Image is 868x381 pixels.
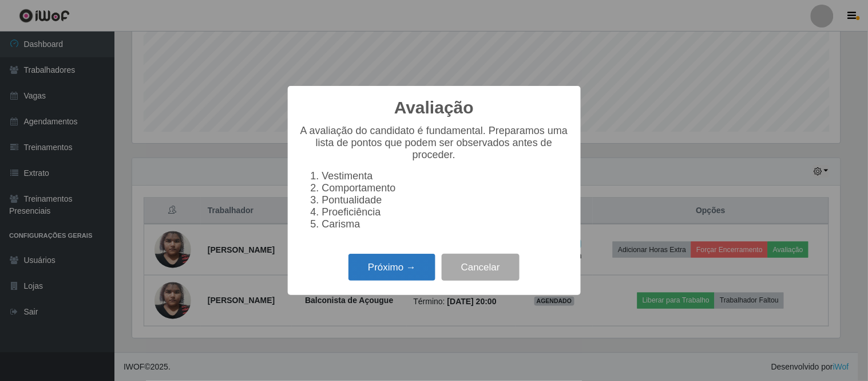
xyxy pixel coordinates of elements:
[322,206,569,218] li: Proeficiência
[322,170,569,182] li: Vestimenta
[322,182,569,194] li: Comportamento
[442,254,520,281] button: Cancelar
[348,254,435,281] button: Próximo →
[322,194,569,206] li: Pontualidade
[394,97,474,118] h2: Avaliação
[299,125,569,161] p: A avaliação do candidato é fundamental. Preparamos uma lista de pontos que podem ser observados a...
[322,218,569,230] li: Carisma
